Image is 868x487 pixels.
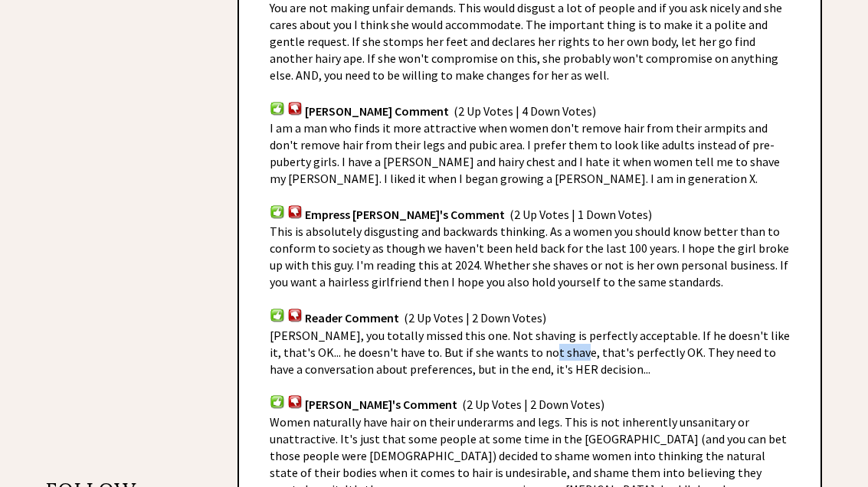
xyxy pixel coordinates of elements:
span: [PERSON_NAME], you totally missed this one. Not shaving is perfectly acceptable. If he doesn't li... [270,328,790,378]
img: votup.png [270,309,285,323]
img: votdown.png [287,395,303,410]
span: (2 Up Votes | 4 Down Votes) [454,104,596,119]
span: I am a man who finds it more attractive when women don't remove hair from their armpits and don't... [270,121,780,187]
span: (2 Up Votes | 2 Down Votes) [404,311,546,326]
span: You are not making unfair demands. This would disgust a lot of people and if you ask nicely and s... [270,1,782,83]
span: (2 Up Votes | 1 Down Votes) [509,208,652,223]
img: votup.png [270,395,285,410]
span: Reader Comment [305,311,399,326]
span: (2 Up Votes | 2 Down Votes) [462,397,604,413]
img: votdown.png [287,309,303,323]
img: votdown.png [287,205,303,220]
span: Empress [PERSON_NAME]'s Comment [305,208,505,223]
img: votup.png [270,102,285,116]
span: [PERSON_NAME] Comment [305,104,449,119]
span: [PERSON_NAME]'s Comment [305,397,457,413]
img: votup.png [270,205,285,220]
span: This is absolutely disgusting and backwards thinking. As a women you should know better than to c... [270,224,789,290]
img: votdown.png [287,102,303,116]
